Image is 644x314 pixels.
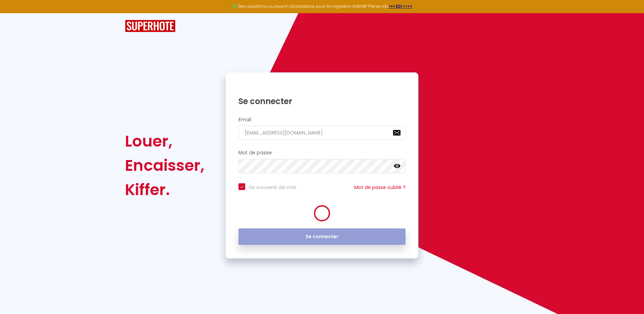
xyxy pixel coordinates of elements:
input: Ton Email [238,126,406,140]
button: Se connecter [238,228,406,245]
a: >>> ICI <<<< [389,3,412,9]
div: Kiffer. [125,178,204,202]
h2: Email [238,117,406,123]
img: SuperHote logo [125,20,175,32]
div: Louer, [125,129,204,153]
h2: Mot de passe [238,150,406,156]
h1: Se connecter [238,96,406,106]
div: Encaisser, [125,153,204,178]
a: Mot de passe oublié ? [354,184,406,191]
